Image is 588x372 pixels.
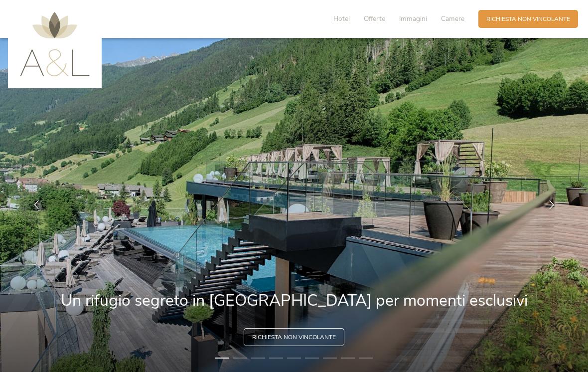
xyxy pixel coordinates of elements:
[252,333,336,342] span: Richiesta non vincolante
[333,14,350,23] span: Hotel
[441,14,464,23] span: Camere
[399,14,427,23] span: Immagini
[364,14,385,23] span: Offerte
[486,15,570,23] span: Richiesta non vincolante
[20,12,90,76] img: AMONTI & LUNARIS Wellnessresort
